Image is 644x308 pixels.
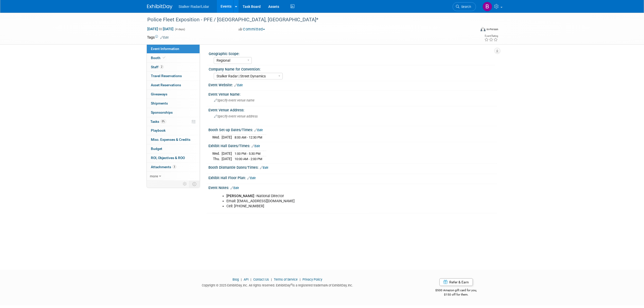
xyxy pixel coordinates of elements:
img: Format-Inperson.png [480,27,486,31]
a: Edit [230,186,239,190]
div: Event Rating [484,35,498,37]
div: Event Format [446,26,498,34]
a: Edit [247,176,256,180]
div: Event Website: [208,81,497,88]
a: Booth [147,54,200,62]
div: Geographic Scope: [209,50,495,56]
span: Event Information [151,47,179,51]
button: Committed [237,27,267,32]
div: Company Name for Convention: [209,65,495,72]
td: [DATE] [222,135,232,140]
div: In-Person [486,27,498,31]
span: 0% [160,119,166,123]
span: more [150,174,158,178]
div: Exhibit Hall Dates/Times: [208,142,497,149]
div: Booth Dismantle Dates/Times: [208,164,497,170]
li: Email: [EMAIL_ADDRESS][DOMAIN_NAME] [226,199,438,204]
div: Police Fleet Exposition - PFE / [GEOGRAPHIC_DATA], [GEOGRAPHIC_DATA]* [146,15,468,24]
span: Booth [151,56,166,60]
span: Asset Reservations [151,83,181,87]
span: Staff [151,65,164,69]
a: Tasks0% [147,117,200,126]
a: Refer & Earn [439,278,473,286]
span: 10:00 AM - 2:00 PM [235,157,262,161]
span: | [240,278,243,281]
a: Event Information [147,44,200,53]
a: Travel Reservations [147,72,200,80]
a: Edit [260,166,268,169]
a: Edit [234,83,243,87]
div: Event Notes: [208,184,497,191]
span: Search [459,5,471,9]
a: more [147,172,200,181]
span: 1:00 PM - 5:30 PM [235,152,260,156]
span: [DATE] [DATE] [147,27,174,31]
a: Privacy Policy [302,278,322,281]
span: Specify event venue name [214,98,255,102]
span: Budget [151,147,162,151]
a: Blog [232,278,239,281]
a: Edit [254,128,263,132]
a: Giveaways [147,90,200,99]
img: ExhibitDay [147,4,172,9]
span: (4 days) [174,28,185,31]
span: | [249,278,253,281]
a: Staff2 [147,63,200,72]
td: Thu. [212,156,222,162]
a: ROI, Objectives & ROO [147,153,200,162]
td: Wed. [212,135,222,140]
div: $500 Amazon gift card for you, [415,285,497,297]
span: Travel Reservations [151,74,182,78]
a: Misc. Expenses & Credits [147,135,200,144]
a: Budget [147,144,200,153]
span: Attachments [151,165,176,169]
div: Exhibit Hall Floor Plan: [208,174,497,181]
span: Sponsorships [151,110,173,114]
a: Edit [160,36,169,39]
div: Event Venue Address: [208,106,497,113]
td: Personalize Event Tab Strip [181,181,189,187]
span: Giveaways [151,92,167,96]
span: 2 [160,65,164,69]
td: [DATE] [222,151,232,156]
a: Edit [252,144,260,148]
span: 3 [172,165,176,169]
img: Brooke Journet [482,2,492,11]
a: Terms of Service [274,278,298,281]
a: Contact Us [253,278,269,281]
a: Playbook [147,126,200,135]
li: National Director [226,194,438,199]
td: Wed. [212,151,222,156]
span: 8:00 AM - 12:30 PM [235,135,262,139]
li: Cell: [PHONE_NUMBER] [226,204,438,209]
a: Attachments3 [147,163,200,172]
sup: ® [291,283,292,286]
span: ROI, Objectives & ROO [151,156,185,160]
a: Search [453,2,476,11]
i: Booth reservation complete [163,56,165,59]
div: $150 off for them. [415,293,497,297]
a: API [244,278,248,281]
span: Shipments [151,101,168,105]
td: [DATE] [222,156,232,162]
div: Booth Set-up Dates/Times: [208,126,497,133]
span: Tasks [150,119,166,124]
a: Asset Reservations [147,81,200,90]
b: [PERSON_NAME] - [226,194,257,198]
span: | [298,278,302,281]
div: Copyright © 2025 ExhibitDay, Inc. All rights reserved. ExhibitDay is a registered trademark of Ex... [147,282,408,288]
td: Toggle Event Tabs [189,181,200,187]
span: to [158,27,163,31]
span: | [270,278,273,281]
span: Stalker Radar/Lidar [178,5,209,9]
a: Sponsorships [147,108,200,117]
td: Tags [147,35,169,40]
a: Shipments [147,99,200,108]
span: Playbook [151,128,166,132]
span: Specify event venue address [214,114,258,118]
div: Event Venue Name: [208,91,497,97]
span: Misc. Expenses & Credits [151,138,190,142]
